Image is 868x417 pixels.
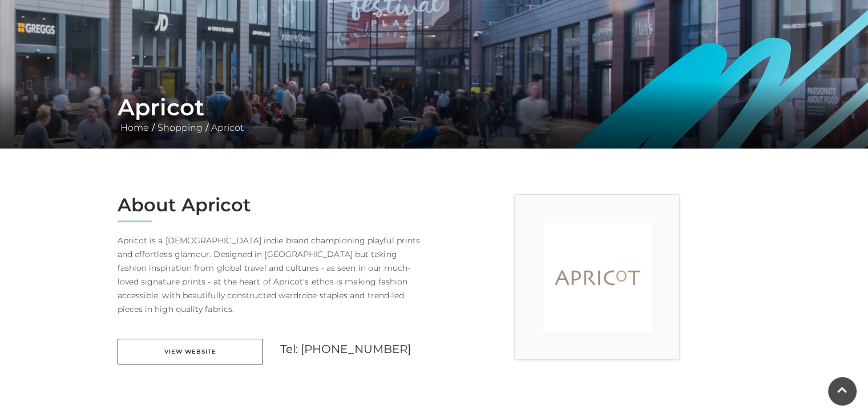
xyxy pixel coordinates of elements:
[118,94,751,121] h1: Apricot
[118,194,426,216] h2: About Apricot
[118,122,152,133] a: Home
[280,342,411,356] a: Tel: [PHONE_NUMBER]
[155,122,205,133] a: Shopping
[118,234,426,316] p: Apricot is a [DEMOGRAPHIC_DATA] indie brand championing playful prints and effortless glamour. De...
[118,339,263,364] a: View Website
[208,122,247,133] a: Apricot
[109,94,760,135] div: / /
